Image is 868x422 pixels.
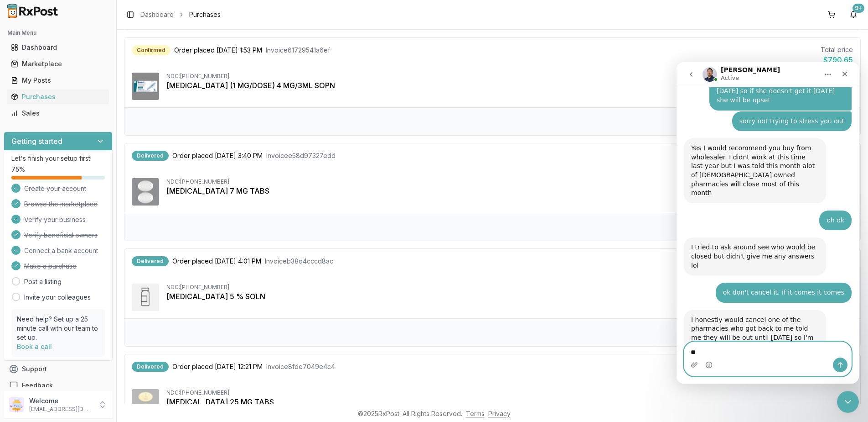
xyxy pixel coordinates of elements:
span: Order placed [DATE] 3:40 PM [172,151,263,160]
div: Total price [821,45,853,54]
div: [MEDICAL_DATA] 25 MG TABS [166,396,853,407]
span: Invoice b38d4cccd8ac [265,257,333,266]
span: Order placed [DATE] 1:53 PM [174,46,262,55]
span: Invoice e58d97327edd [266,151,336,160]
button: Purchases [4,90,113,104]
div: NDC: [PHONE_NUMBER] [166,284,853,291]
a: Post a listing [24,277,62,286]
div: NDC: [PHONE_NUMBER] [166,178,853,185]
div: [MEDICAL_DATA] 7 MG TABS [166,185,853,196]
div: Purchases [11,92,105,101]
div: [MEDICAL_DATA] 5 % SOLN [166,291,853,302]
a: My Posts [7,72,109,89]
span: Invoice 8fde7049e4c4 [266,362,335,371]
span: Order placed [DATE] 12:21 PM [172,362,263,371]
img: Ozempic (1 MG/DOSE) 4 MG/3ML SOPN [132,73,159,100]
button: Marketplace [4,57,113,71]
span: Purchases [189,10,221,19]
img: Rybelsus 7 MG TABS [132,178,159,206]
div: Dashboard [11,43,105,52]
span: 75 % [11,165,25,174]
p: Need help? Set up a 25 minute call with our team to set up. [17,315,99,342]
p: Let's finish your setup first! [11,154,105,163]
span: Browse the marketplace [24,200,98,209]
a: Terms [466,410,485,417]
span: Create your account [24,184,86,193]
div: Delivered [132,256,169,266]
span: Order placed [DATE] 4:01 PM [172,257,261,266]
iframe: Intercom live chat [677,62,859,384]
button: Dashboard [4,40,113,55]
span: Verify your business [24,215,86,224]
a: Book a call [17,343,52,350]
span: Make a purchase [24,262,77,271]
span: Verify beneficial owners [24,231,98,240]
button: Sales [4,106,113,121]
a: Purchases [7,89,109,105]
div: $790.65 [821,54,853,65]
button: My Posts [4,73,113,88]
h2: Main Menu [7,29,109,37]
span: Connect a bank account [24,246,98,255]
p: [EMAIL_ADDRESS][DOMAIN_NAME] [29,406,93,413]
img: RxPost Logo [4,4,62,18]
div: Sales [11,109,105,118]
a: Sales [7,105,109,121]
a: Marketplace [7,56,109,72]
a: Dashboard [7,39,109,56]
div: Marketplace [11,59,105,69]
a: Privacy [488,410,511,417]
img: Xiidra 5 % SOLN [132,284,159,311]
div: My Posts [11,76,105,85]
nav: breadcrumb [140,10,221,19]
span: Feedback [22,381,53,390]
button: Feedback [4,377,113,394]
img: Jardiance 25 MG TABS [132,389,159,417]
h3: Getting started [11,136,62,147]
div: Delivered [132,362,169,372]
a: Dashboard [140,10,174,19]
div: Confirmed [132,45,170,55]
p: Welcome [29,396,93,406]
button: 9+ [846,7,861,22]
a: Invite your colleagues [24,293,91,302]
div: NDC: [PHONE_NUMBER] [166,73,853,80]
div: 9+ [852,4,864,13]
img: User avatar [9,397,24,412]
span: Invoice 61729541a6ef [266,46,330,55]
div: [MEDICAL_DATA] (1 MG/DOSE) 4 MG/3ML SOPN [166,80,853,91]
iframe: Intercom live chat [837,391,859,413]
button: Support [4,361,113,377]
div: Delivered [132,151,169,161]
div: NDC: [PHONE_NUMBER] [166,389,853,396]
